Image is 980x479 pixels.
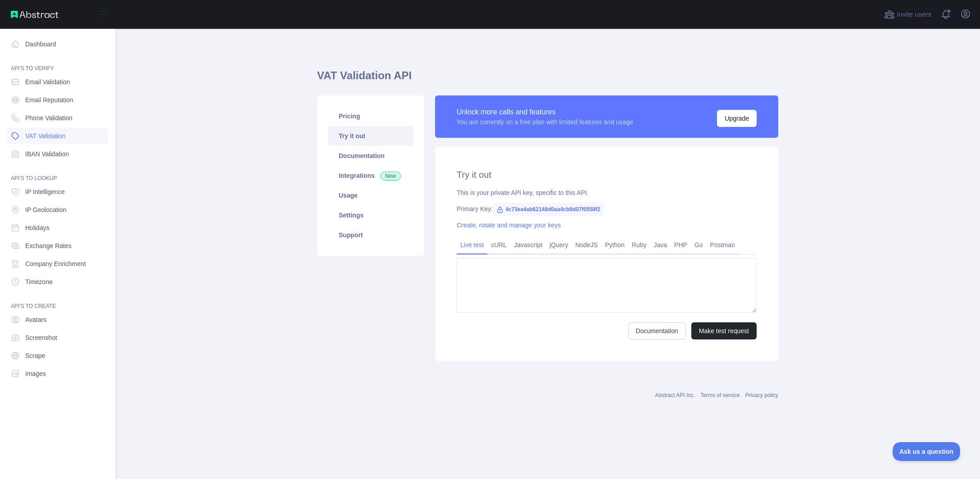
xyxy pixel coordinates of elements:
h2: Try it out [457,168,757,181]
a: Email Validation [7,74,108,90]
span: Timezone [25,277,53,286]
div: API'S TO LOOKUP [7,164,108,182]
span: Company Enrichment [25,259,86,268]
a: Documentation [328,146,413,166]
a: Company Enrichment [7,256,108,272]
a: IBAN Validation [7,146,108,162]
div: This is your private API key, specific to this API. [457,188,757,197]
span: Images [25,369,46,378]
a: NodeJS [572,238,601,252]
a: Integrations New [328,166,413,185]
span: Scrape [25,351,45,360]
span: Avatars [25,315,46,324]
a: Support [328,225,413,245]
img: Abstract API [11,11,59,18]
span: IP Geolocation [25,205,67,214]
h1: VAT Validation API [317,68,778,90]
span: 4c73ea4ab62148d0aa4cb8d07f0558f2 [493,203,604,216]
a: Holidays [7,220,108,236]
span: IBAN Validation [25,149,69,158]
a: Exchange Rates [7,238,108,254]
a: Scrape [7,348,108,364]
a: VAT Validation [7,128,108,144]
a: Ruby [628,238,650,252]
a: Screenshot [7,330,108,346]
button: Make test request [691,322,757,339]
span: IP Intelligence [25,187,65,196]
div: API'S TO VERIFY [7,54,108,72]
span: Holidays [25,223,50,232]
a: Timezone [7,274,108,290]
a: IP Intelligence [7,184,108,200]
a: Create, rotate and manage your keys [457,221,561,229]
iframe: Toggle Customer Support [893,442,962,461]
a: Live test [457,238,487,252]
a: Images [7,366,108,382]
a: Privacy policy [745,392,778,398]
a: Javascript [510,238,546,252]
div: Unlock more calls and features [457,107,633,117]
span: Phone Validation [25,113,73,122]
a: Phone Validation [7,110,108,126]
span: VAT Validation [25,131,65,140]
button: Invite users [882,7,933,22]
a: Java [650,238,671,252]
div: API'S TO CREATE [7,292,108,310]
a: Usage [328,185,413,205]
a: jQuery [546,238,572,252]
a: PHP [671,238,691,252]
a: Abstract API Inc. [655,392,695,398]
button: Upgrade [717,110,757,127]
div: Primary Key: [457,204,757,213]
a: Try it out [328,126,413,146]
a: IP Geolocation [7,202,108,218]
span: Email Validation [25,77,70,86]
span: Screenshot [25,333,57,342]
span: New [380,172,401,181]
a: Documentation [628,322,686,339]
a: Email Reputation [7,92,108,108]
a: Terms of service [700,392,740,398]
a: Go [691,238,707,252]
a: Avatars [7,312,108,328]
a: Python [601,238,628,252]
a: cURL [487,238,510,252]
span: Invite users [897,9,931,20]
a: Settings [328,205,413,225]
div: You are currently on a free plan with limited features and usage [457,117,633,127]
span: Exchange Rates [25,241,72,250]
span: Email Reputation [25,95,73,104]
a: Postman [707,238,739,252]
a: Dashboard [7,36,108,52]
a: Pricing [328,106,413,126]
